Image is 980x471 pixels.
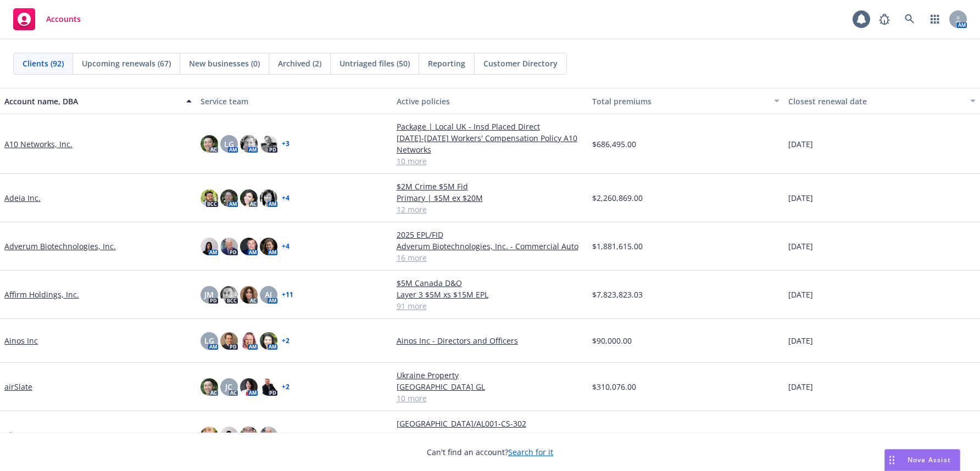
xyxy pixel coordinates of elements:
span: JC [225,381,232,392]
a: Switch app [924,8,946,30]
a: 10 more [397,392,584,404]
span: Reporting [428,58,465,69]
div: Drag to move [885,450,899,470]
button: Active policies [392,88,588,114]
a: Search for it [508,447,553,457]
a: Adverum Biotechnologies, Inc. [4,240,116,252]
span: Archived (2) [278,58,321,69]
a: Accounts [9,4,85,35]
img: photo [240,332,258,350]
span: [DATE] [788,381,813,392]
img: photo [220,427,238,444]
span: LG [204,335,214,346]
span: $7,823,823.03 [592,289,643,300]
img: photo [240,427,258,444]
span: AJ [265,289,272,300]
span: $90,000.00 [592,335,632,346]
div: Total premiums [592,96,767,107]
img: photo [260,238,277,255]
img: photo [260,135,277,153]
a: 12 more [397,204,584,215]
img: photo [220,332,238,350]
span: [DATE] [788,335,813,346]
img: photo [220,286,238,304]
img: photo [260,332,277,350]
button: Total premiums [588,88,784,114]
img: photo [220,238,238,255]
a: Ainos Inc [4,335,38,346]
a: 16 more [397,252,584,263]
a: 91 more [397,300,584,312]
img: photo [201,189,218,207]
a: Layer 3 $5M xs $15M EPL [397,289,584,300]
img: photo [220,189,238,207]
a: Alector, Inc. [4,429,48,441]
span: $1,881,615.00 [592,240,643,252]
span: $1,872,984.93 [592,429,643,441]
a: [GEOGRAPHIC_DATA]/AL001-CS-302 [397,429,584,441]
a: Adeia Inc. [4,192,41,204]
img: photo [240,189,258,207]
div: Service team [201,96,388,107]
span: [DATE] [788,289,813,300]
span: Upcoming renewals (67) [82,58,171,69]
img: photo [201,135,218,153]
a: + 4 [282,243,289,250]
span: [DATE] [788,192,813,204]
a: + 2 [282,384,289,390]
span: Nova Assist [907,455,951,464]
span: [DATE] [788,240,813,252]
button: Service team [196,88,392,114]
img: photo [240,286,258,304]
span: $2,260,869.00 [592,192,643,204]
img: photo [240,238,258,255]
a: 10 more [397,155,584,167]
a: 2025 EPL/FID [397,229,584,240]
a: A10 Networks, Inc. [4,138,73,150]
a: Primary | $5M ex $20M [397,192,584,204]
a: [DATE]-[DATE] Workers' Compensation Policy A10 Networks [397,132,584,155]
a: + 3 [282,141,289,147]
span: Can't find an account? [427,446,553,458]
img: photo [240,135,258,153]
a: $2M Crime $5M Fid [397,181,584,192]
span: LG [224,138,234,150]
span: Untriaged files (50) [339,58,410,69]
a: airSlate [4,381,32,392]
a: + 2 [282,338,289,344]
a: Ainos Inc - Directors and Officers [397,335,584,346]
a: [GEOGRAPHIC_DATA] GL [397,381,584,392]
img: photo [260,378,277,396]
a: Report a Bug [873,8,895,30]
a: + 5 [282,432,289,439]
span: [DATE] [788,429,813,441]
span: Clients (92) [23,58,64,69]
span: [DATE] [788,138,813,150]
a: [GEOGRAPHIC_DATA]/AL001-CS-302 [397,418,584,429]
img: photo [260,189,277,207]
a: $5M Canada D&O [397,277,584,289]
img: photo [240,378,258,396]
a: Adverum Biotechnologies, Inc. - Commercial Auto [397,240,584,252]
a: Package | Local UK - Insd Placed Direct [397,121,584,132]
div: Closest renewal date [788,96,964,107]
span: New businesses (0) [189,58,260,69]
span: Accounts [46,15,81,24]
div: Active policies [397,96,584,107]
span: Customer Directory [483,58,558,69]
img: photo [260,427,277,444]
a: Ukraine Property [397,369,584,381]
a: Search [899,8,921,30]
span: $310,076.00 [592,381,636,392]
img: photo [201,238,218,255]
a: + 11 [282,291,293,298]
a: Affirm Holdings, Inc. [4,289,79,300]
button: Nova Assist [884,449,960,471]
span: JM [204,289,214,300]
